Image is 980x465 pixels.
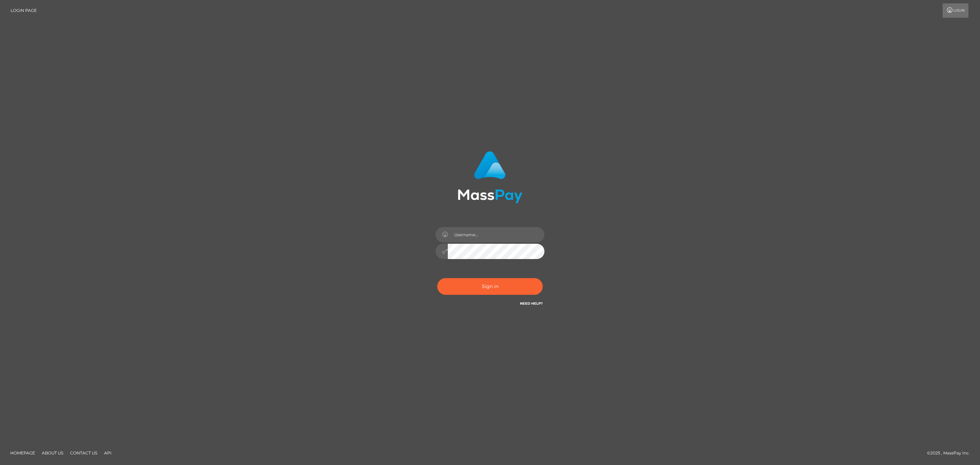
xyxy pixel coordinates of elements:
img: MassPay Login [458,151,522,203]
a: Homepage [7,448,38,458]
a: API [101,448,114,458]
a: Need Help? [520,301,543,306]
a: Contact Us [67,448,100,458]
a: About Us [39,448,66,458]
input: Username... [448,227,544,242]
a: Login Page [11,3,37,18]
a: Login [943,3,968,18]
div: © 2025 , MassPay Inc. [927,449,975,457]
button: Sign in [437,278,543,295]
